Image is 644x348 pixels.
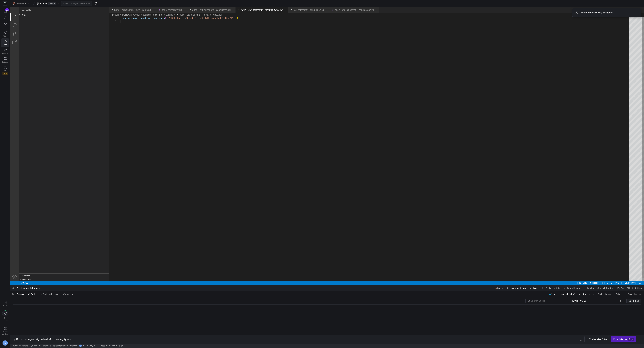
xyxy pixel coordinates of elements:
[66,293,73,295] span: Alerts
[102,10,105,13] div: 1
[548,287,560,289] span: Query data
[567,287,583,289] span: Compile query
[110,10,112,13] span: {{
[579,274,590,278] a: Spaces: 4
[1,299,9,308] button: Help
[592,338,607,341] span: Visualize DAG
[221,1,224,5] li: Close (⌘W)
[225,10,228,13] span: }}
[273,1,277,5] li: Close (⌘W)
[598,293,611,295] span: Build history
[132,7,140,9] a: sources
[156,6,163,10] div: /models/agee/sources/salesdraft/staging
[156,10,174,13] span: '[PERSON_NAME]'
[626,299,641,303] button: Reload
[628,338,631,341] kbd: ⌘
[273,1,278,5] ul: Tab actions
[1,309,9,322] button: Getstarted
[632,299,639,302] span: Reload
[17,293,24,295] span: Deploy
[176,10,223,13] span: '5e55b47d-f535-4762-aeeb-3e8b4f890a71'
[616,338,627,341] div: Build now
[325,2,363,4] a: agee__stg_salesdraft__candidates.yml
[572,299,586,302] input: Start datetime
[169,7,211,9] a: agee__stg_salesdraft__meeting_types.sql
[364,1,368,5] li: Close (⌘W)
[111,6,130,10] div: /models/agee
[231,2,273,4] a: agee__stg_salesdraft__meeting_types.sql
[36,1,60,6] button: masterdefault
[16,2,27,5] span: SalesDraft
[13,2,15,5] span: 🏈
[171,1,176,5] ul: Tab actions
[628,274,632,278] a: Notifications
[5,8,9,11] div: 37
[9,274,19,278] div: No Problems
[172,1,176,5] li: Close (⌘W)
[2,340,8,346] div: DZ
[623,1,627,5] li: Split Editor Right (⌘\) [⌥] Split Editor Down
[283,2,314,4] a: stg_salesdraft__candidates.sql
[182,2,220,4] a: agee__stg_salesdraft__candidates.sql
[156,7,163,9] a: staging
[10,10,98,14] div: / • Unable to resolve workspace folder
[12,6,15,10] h3: Explorer Section: y42
[613,274,627,278] div: Layout: U.S.
[590,287,613,289] span: Open YAML definition
[143,6,153,10] div: /models/agee/sources/salesdraft
[141,1,146,5] ul: Tab actions
[604,274,613,278] div: jinja-sql
[79,344,82,347] div: DZ
[112,10,154,13] span: stg_salesdraft_meeting_types_macro
[596,291,613,297] button: Build history
[101,6,108,10] div: /models
[142,1,145,5] li: Close (⌘W)
[10,274,18,278] a: No Problems
[143,7,153,9] a: salesdraft
[3,2,7,5] img: https://storage.googleapis.com/y42-prod-data-exchange/images/Yf2Qvegn13xqq0DljGMI0l8d5Zqtiw36EXr8...
[4,69,7,72] span: PRs
[628,1,632,5] a: More Actions...
[104,2,141,4] a: norm__appointment_facts_macro.sql
[1,1,9,6] a: https://storage.googleapis.com/y42-prod-data-exchange/images/Yf2Qvegn13xqq0DljGMI0l8d5Zqtiw36EXr8...
[614,274,627,278] a: Layout: U.S.
[591,274,598,278] a: UTF-8
[627,274,632,278] div: Notifications
[3,305,7,307] span: Help
[581,11,614,14] span: Your environment is being built
[38,291,61,297] button: Build scheduler
[587,299,588,302] span: –
[562,285,584,291] button: Compile query
[102,13,105,16] div: 2
[93,1,96,5] a: Views and More Actions...
[62,291,74,297] button: Alerts
[1,38,9,47] a: Code
[98,10,634,274] div: agee__stg_salesdraft__meeting_types.sql, preview
[166,6,211,10] div: /models/agee/sources/salesdraft/staging/agee__stg_salesdraft__meeting_types.sql
[132,6,140,10] div: /models/agee/sources
[544,285,562,291] button: Query data
[8,270,98,274] div: Timeline Section
[620,287,642,289] span: Open SQL definition
[48,2,56,5] span: default
[2,52,8,54] span: Monitor
[325,318,330,323] img: logo.gif
[1,47,9,56] a: Monitor
[2,72,8,75] span: Beta
[3,44,7,46] span: Code
[566,274,578,278] div: Ln 2, Col 1
[600,274,604,278] a: LF
[604,274,613,278] a: jinja-sql
[154,10,156,13] span: (
[628,293,642,295] span: Point lineage
[220,1,225,5] ul: Tab actions
[1,8,9,14] button: 37
[623,291,643,297] button: Point lineage
[101,345,123,347] span: less than a minute ago
[589,299,612,302] input: End datetime
[8,10,98,266] div: Files Explorer
[2,331,8,335] span: Space settings
[616,285,643,291] button: Open SQL definition
[1,325,9,336] a: Spacesettings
